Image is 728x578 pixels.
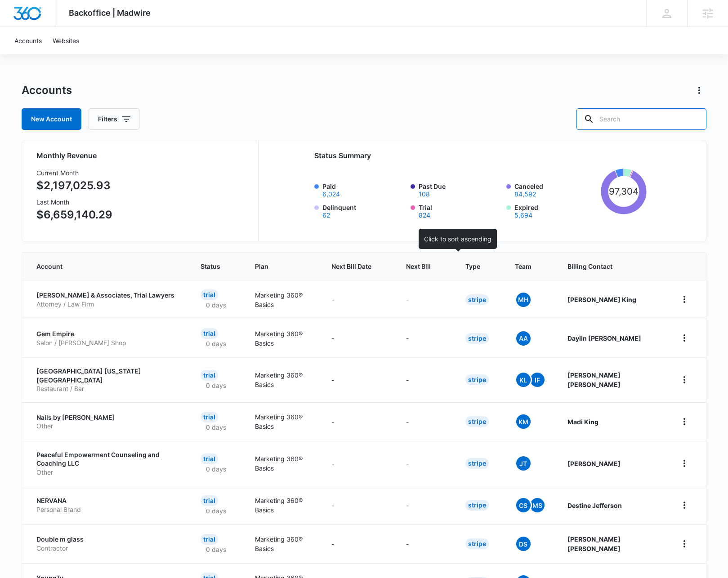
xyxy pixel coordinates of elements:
[395,525,455,563] td: -
[465,538,489,549] div: Stripe
[567,262,656,271] span: Billing Contact
[201,381,232,390] p: 0 days
[36,329,179,338] p: Gem Empire
[395,357,455,402] td: -
[677,456,692,471] button: home
[36,544,179,553] p: Contractor
[576,108,706,130] input: Search
[201,534,218,545] div: Trial
[255,412,310,431] p: Marketing 360® Basics
[516,456,531,471] span: JT
[36,384,179,393] p: Restaurant / Bar
[567,296,636,303] strong: [PERSON_NAME] King
[36,468,179,477] p: Other
[419,191,430,197] button: Past Due
[322,203,405,218] label: Delinquent
[395,486,455,525] td: -
[677,292,692,307] button: home
[419,229,497,249] div: Click to sort ascending
[69,8,151,18] span: Backoffice | Madwire
[22,84,72,97] h1: Accounts
[36,291,179,308] a: [PERSON_NAME] & Associates, Trial LawyersAttorney / Law Firm
[36,262,166,271] span: Account
[395,319,455,357] td: -
[567,460,621,467] strong: [PERSON_NAME]
[322,191,340,197] button: Paid
[36,329,179,347] a: Gem EmpireSalon / [PERSON_NAME] Shop
[406,262,431,271] span: Next Bill
[201,454,218,464] div: Trial
[321,486,395,525] td: -
[516,537,531,551] span: DS
[567,502,622,509] strong: Destine Jefferson
[465,294,489,305] div: Stripe
[201,422,232,432] p: 0 days
[514,212,532,218] button: Expired
[201,289,218,300] div: Trial
[201,300,232,310] p: 0 days
[514,203,597,218] label: Expired
[36,496,179,505] p: NERVANA
[692,83,706,98] button: Actions
[321,441,395,486] td: -
[201,495,218,506] div: Trial
[321,402,395,441] td: -
[465,374,489,385] div: Stripe
[567,371,621,388] strong: [PERSON_NAME] [PERSON_NAME]
[567,535,621,552] strong: [PERSON_NAME] [PERSON_NAME]
[36,338,179,347] p: Salon / [PERSON_NAME] Shop
[677,331,692,345] button: home
[516,414,531,429] span: KM
[255,496,310,515] p: Marketing 360® Basics
[36,505,179,514] p: Personal Brand
[465,333,489,344] div: Stripe
[515,262,533,271] span: Team
[36,178,112,194] p: $2,197,025.93
[419,212,430,218] button: Trial
[677,498,692,512] button: home
[465,416,489,427] div: Stripe
[321,525,395,563] td: -
[567,418,598,426] strong: Madi King
[567,334,641,342] strong: Daylin [PERSON_NAME]
[36,450,179,477] a: Peaceful Empowerment Counseling and Coaching LLCOther
[465,500,489,511] div: Stripe
[255,329,310,348] p: Marketing 360® Basics
[677,537,692,551] button: home
[321,357,395,402] td: -
[516,293,531,307] span: MH
[465,262,480,271] span: Type
[322,182,405,197] label: Paid
[331,262,371,271] span: Next Bill Date
[36,300,179,309] p: Attorney / Law Firm
[395,280,455,319] td: -
[201,506,232,516] p: 0 days
[201,370,218,381] div: Trial
[201,464,232,474] p: 0 days
[530,498,545,512] span: MS
[47,27,85,54] a: Websites
[516,498,531,512] span: CS
[255,370,310,389] p: Marketing 360® Basics
[255,534,310,553] p: Marketing 360® Basics
[395,441,455,486] td: -
[255,454,310,473] p: Marketing 360® Basics
[36,535,179,552] a: Double m glassContractor
[36,207,112,223] p: $6,659,140.29
[201,262,220,271] span: Status
[36,197,112,207] h3: Last Month
[395,402,455,441] td: -
[36,367,179,393] a: [GEOGRAPHIC_DATA] [US_STATE][GEOGRAPHIC_DATA]Restaurant / Bar
[36,367,179,384] p: [GEOGRAPHIC_DATA] [US_STATE][GEOGRAPHIC_DATA]
[22,108,81,130] a: New Account
[516,331,531,346] span: AA
[36,413,179,422] p: Nails by [PERSON_NAME]
[36,413,179,431] a: Nails by [PERSON_NAME]Other
[322,212,330,218] button: Delinquent
[36,150,247,161] h2: Monthly Revenue
[321,280,395,319] td: -
[201,545,232,554] p: 0 days
[36,535,179,544] p: Double m glass
[36,168,112,178] h3: Current Month
[516,373,531,387] span: KL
